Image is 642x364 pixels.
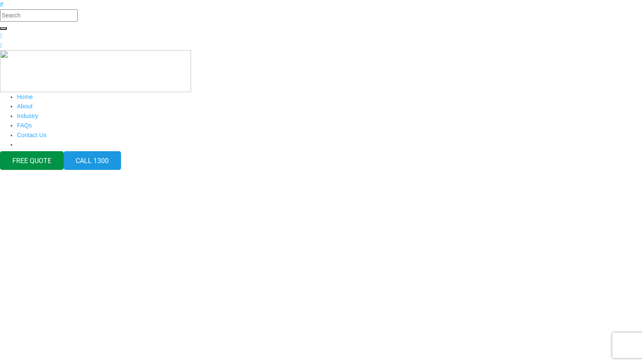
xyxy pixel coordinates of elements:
span: Call 1300 [76,156,109,164]
a: Contact Us [17,132,46,138]
span: FREE QUOTE [12,156,51,164]
a: About [17,103,33,110]
a: Industry [17,113,38,119]
a: Call 1300 [64,151,121,170]
a: Home [17,93,33,100]
a: FAQs [17,122,32,129]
